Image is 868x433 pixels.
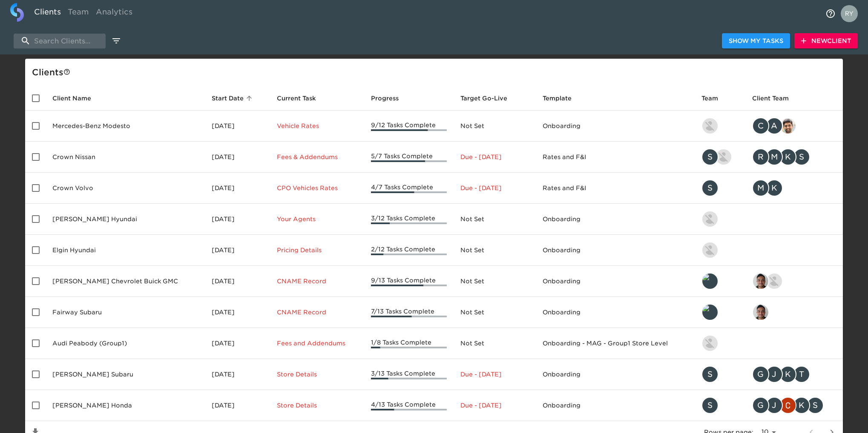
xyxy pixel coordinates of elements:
td: [PERSON_NAME] Honda [46,390,205,421]
div: leland@roadster.com [701,304,739,321]
span: Template [543,93,583,103]
td: 1/8 Tasks Complete [364,328,454,359]
div: S [701,179,719,197]
img: sai@simplemnt.com [753,305,768,320]
div: nikko.foster@roadster.com [701,335,739,352]
img: kevin.lo@roadster.com [702,211,718,227]
td: [DATE] [205,173,270,204]
div: S [807,397,824,414]
p: Due - [DATE] [460,370,529,379]
img: nikko.foster@roadster.com [767,273,782,289]
td: [DATE] [205,266,270,297]
td: Onboarding [536,204,695,235]
div: M [766,148,783,165]
td: Onboarding [536,235,695,266]
div: leland@roadster.com [701,273,739,290]
td: Onboarding [536,390,695,421]
td: Onboarding [536,111,695,142]
td: 3/12 Tasks Complete [364,204,454,235]
td: Onboarding - MAG - Group1 Store Level [536,328,695,359]
span: Team [701,93,729,103]
div: george.lawton@schomp.com, james.kurtenbach@schomp.com, christopher.mccarthy@roadster.com, kevin.m... [752,397,836,414]
td: [DATE] [205,359,270,390]
p: Due - [DATE] [460,153,529,161]
img: christopher.mccarthy@roadster.com [780,398,796,413]
p: CNAME Record [277,308,357,316]
div: S [701,148,719,165]
td: [PERSON_NAME] Hyundai [46,204,205,235]
td: Not Set [454,328,535,359]
span: New Client [801,36,851,46]
div: clayton.mandel@roadster.com, angelique.nurse@roadster.com, sandeep@simplemnt.com [752,117,836,134]
div: J [766,397,783,414]
span: Progress [371,93,410,103]
td: Onboarding [536,266,695,297]
td: Not Set [454,204,535,235]
div: K [779,366,796,383]
td: Not Set [454,266,535,297]
button: notifications [820,3,841,24]
td: Onboarding [536,297,695,328]
div: kevin.lo@roadster.com [701,242,739,259]
p: CNAME Record [277,277,357,285]
td: Rates and F&I [536,142,695,173]
div: george.lawton@schomp.com, james.kurtenbach@schomp.com, kevin.mand@schomp.com, tj.joyce@schomp.com [752,366,836,383]
span: Client Name [52,93,102,103]
div: A [766,117,783,134]
img: sai@simplemnt.com [753,273,768,289]
span: Client Team [752,93,800,103]
div: sai@simplemnt.com, nikko.foster@roadster.com [752,273,836,290]
div: K [793,397,810,414]
button: NewClient [794,33,858,49]
div: savannah@roadster.com [701,179,739,197]
p: Due - [DATE] [460,401,529,410]
td: 9/13 Tasks Complete [364,266,454,297]
div: rrobins@crowncars.com, mcooley@crowncars.com, kwilson@crowncars.com, sparent@crowncars.com [752,148,836,165]
div: kevin.lo@roadster.com [701,117,739,134]
td: Not Set [454,297,535,328]
p: Vehicle Rates [277,122,357,130]
input: search [14,34,106,48]
img: sandeep@simplemnt.com [780,118,796,134]
img: nikko.foster@roadster.com [702,336,718,351]
div: J [766,366,783,383]
td: 9/12 Tasks Complete [364,111,454,142]
td: Elgin Hyundai [46,235,205,266]
img: leland@roadster.com [702,305,718,320]
p: Fees and Addendums [277,339,357,348]
td: [DATE] [205,111,270,142]
div: sai@simplemnt.com [752,304,836,321]
td: 4/13 Tasks Complete [364,390,454,421]
td: Not Set [454,111,535,142]
td: [DATE] [205,204,270,235]
td: 4/7 Tasks Complete [364,173,454,204]
td: Onboarding [536,359,695,390]
span: Start Date [212,93,255,103]
td: [DATE] [205,235,270,266]
div: G [752,397,769,414]
img: kevin.lo@roadster.com [702,242,718,258]
p: Due - [DATE] [460,184,529,192]
div: Client s [32,66,839,79]
td: [DATE] [205,328,270,359]
a: Analytics [92,3,136,24]
img: leland@roadster.com [702,273,718,289]
td: Crown Nissan [46,142,205,173]
p: Fees & Addendums [277,153,357,161]
img: austin@roadster.com [716,149,731,165]
div: savannah@roadster.com [701,397,739,414]
button: Show My Tasks [722,33,790,49]
td: 7/13 Tasks Complete [364,297,454,328]
td: Audi Peabody (Group1) [46,328,205,359]
td: 3/13 Tasks Complete [364,359,454,390]
a: Clients [31,3,64,24]
td: [PERSON_NAME] Subaru [46,359,205,390]
td: Mercedes-Benz Modesto [46,111,205,142]
p: Your Agents [277,215,357,223]
div: mcooley@crowncars.com, kwilson@crowncars.com [752,179,836,197]
div: kevin.lo@roadster.com [701,211,739,228]
div: S [701,397,719,414]
div: savannah@roadster.com, austin@roadster.com [701,148,739,165]
div: savannah@roadster.com [701,366,739,383]
span: Target Go-Live [460,93,518,103]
